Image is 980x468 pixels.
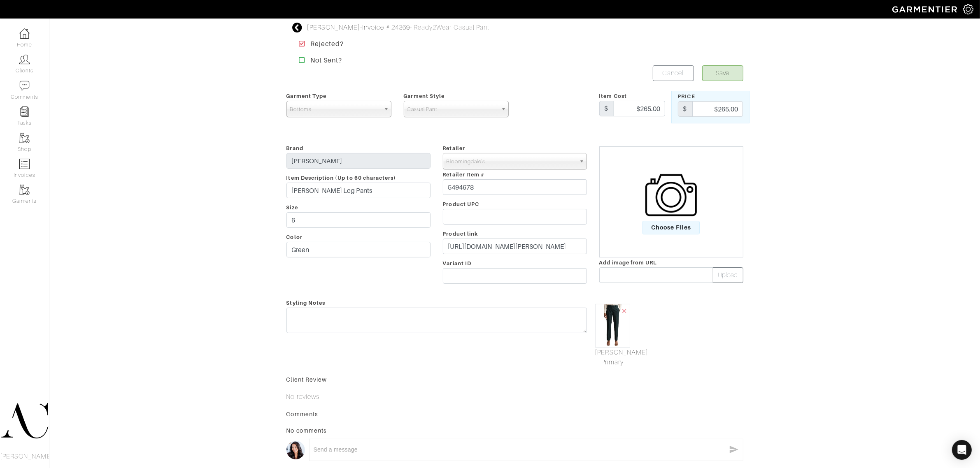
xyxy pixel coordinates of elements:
[307,23,490,32] div: - - Ready2Wear Casual Pant
[678,93,695,100] span: Price
[443,231,478,237] span: Product link
[362,24,410,31] a: Invoice # 24369
[595,304,630,348] img: 14856552_fpx.jpeg
[621,305,628,316] span: ×
[19,133,30,143] img: garments-icon-b7da505a4dc4fd61783c78ac3ca0ef83fa9d6f193b1c9dc38574b1d14d53ca28.png
[19,185,30,195] img: garments-icon-b7da505a4dc4fd61783c78ac3ca0ef83fa9d6f193b1c9dc38574b1d14d53ca28.png
[286,441,305,459] img: avatar
[653,65,694,81] a: Cancel
[404,93,445,99] span: Garment Style
[963,4,973,14] img: gear-icon-white-bd11855cb880d31180b6d7d6211b90ccbf57a29d726f0c71d8c61bd08dd39cc2.png
[286,204,298,211] span: Size
[702,65,743,81] button: Save
[19,54,30,65] img: clients-icon-6bae9207a08558b7cb47a8932f037763ab4055f8c8b6bfacd5dc20c3e0201464.png
[19,28,30,39] img: dashboard-icon-dbcd8f5a0b271acd01030246c82b418ddd0df26cd7fceb0bd07c9910d44c42f6.png
[713,267,743,283] button: Upload
[888,2,963,16] img: garmentier-logo-header-white-b43fb05a5012e4ada735d5af1a66efaba907eab6374d6393d1fbf88cb4ef424d.png
[286,175,396,181] span: Item Description (Up to 60 characters)
[447,153,576,170] span: Bloomingdale's
[443,171,485,178] span: Retailer Item #
[286,410,743,418] div: Comments
[599,101,614,116] div: $
[678,101,693,117] div: $
[19,81,30,91] img: comment-icon-a0a6a9ef722e966f86d9cbdc48e553b5cf19dbc54f86b18d962a5391bc8f6eb6.png
[443,201,480,207] span: Product UPC
[286,392,743,402] p: No reviews
[645,169,697,221] img: camera-icon-fc4d3dba96d4bd47ec8a31cd2c90eca330c9151d3c012df1ec2579f4b5ff7bac.png
[310,40,344,48] strong: Rejected?
[642,221,700,234] span: Choose Files
[286,234,303,240] span: Color
[286,375,743,384] div: Client Review
[290,101,380,118] span: Bottoms
[407,101,498,118] span: Casual Pant
[286,145,303,151] span: Brand
[599,259,657,266] span: Add image from URL
[286,297,326,309] span: Styling Notes
[443,260,472,266] span: Variant ID
[286,426,743,435] div: No comments
[952,440,972,460] div: Open Intercom Messenger
[19,159,30,169] img: orders-icon-0abe47150d42831381b5fb84f609e132dff9fe21cb692f30cb5eec754e2cba89.png
[307,24,361,31] a: [PERSON_NAME]
[286,93,327,99] span: Garment Type
[599,93,627,99] span: Item Cost
[310,56,342,64] strong: Not Sent?
[19,107,30,117] img: reminder-icon-8004d30b9f0a5d33ae49ab947aed9ed385cf756f9e5892f1edd6e32f2345188e.png
[443,145,465,151] span: Retailer
[595,348,630,367] a: Mark As Primary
